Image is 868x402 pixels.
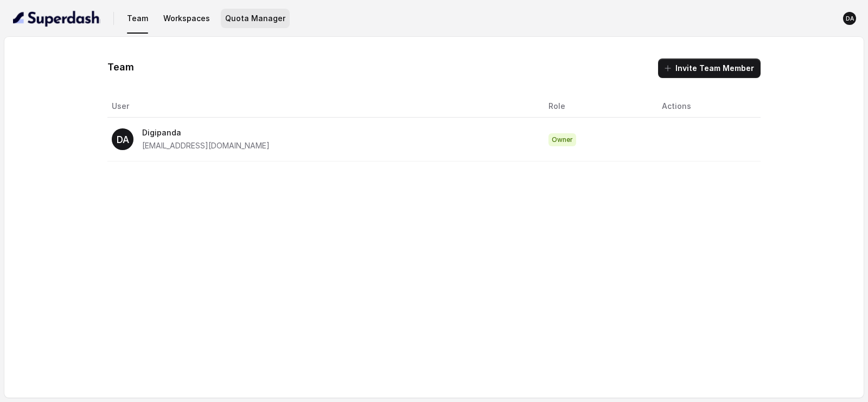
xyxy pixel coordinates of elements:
span: Owner [548,133,576,146]
button: Quota Manager [221,9,290,28]
button: Invite Team Member [658,59,761,78]
span: [EMAIL_ADDRESS][DOMAIN_NAME] [142,141,270,150]
p: Digipanda [142,126,270,139]
img: light.svg [13,10,100,27]
h1: Team [107,59,134,76]
button: Workspaces [159,9,214,28]
th: User [107,95,539,118]
th: Role [540,95,654,118]
th: Actions [653,95,760,118]
text: DA [846,15,854,22]
button: Team [123,9,152,28]
text: DA [117,134,129,145]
